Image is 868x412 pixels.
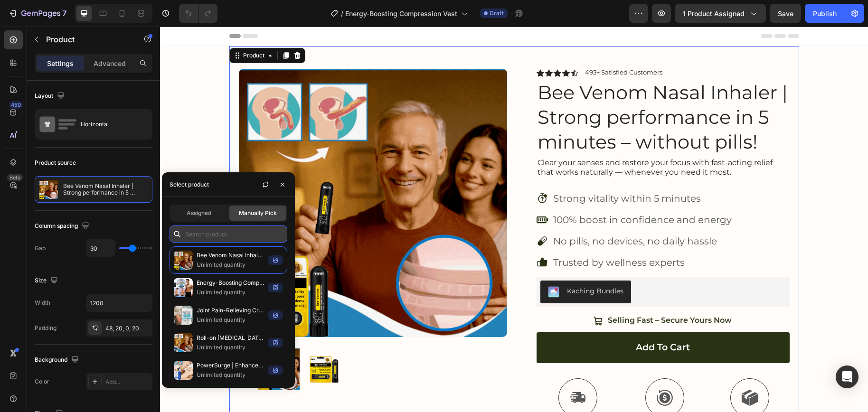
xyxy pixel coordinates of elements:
div: Column spacing [35,220,91,233]
span: / [341,9,343,19]
p: Bee Venom Nasal Inhaler | Strong performance in 5 minutes – without pills! [63,183,148,196]
div: Select product [170,180,209,189]
img: collections [174,278,193,297]
input: Search in Settings & Advanced [170,225,287,243]
div: Product source [35,159,76,167]
div: Gap [35,244,46,253]
p: 7 [62,8,66,19]
span: Draft [490,9,504,18]
div: Publish [813,9,837,19]
div: Beta [7,174,23,181]
div: 450 [9,101,23,109]
p: Clear your senses and restore your focus with fast-acting relief that works naturally — whenever ... [377,131,629,151]
div: Width [35,299,50,307]
p: PowerSurge | Enhanced [DEMOGRAPHIC_DATA] Vitality in Just 3 Minutes! [197,361,264,370]
button: Kaching Bundles [380,254,471,277]
div: Open Intercom Messenger [836,365,859,388]
p: Unlimited quantity [197,370,264,380]
span: 1 product assigned [683,9,745,19]
div: Undo/Redo [179,4,217,23]
div: Add... [105,378,150,386]
span: Assigned [187,209,211,217]
p: Strong vitality within 5 minutes [393,165,572,179]
span: Manually Pick [239,209,277,217]
img: product feature img [39,180,58,199]
iframe: Design area [160,27,868,412]
button: Save [770,4,801,23]
div: Add to cart [476,315,530,327]
p: No pills, no devices, no daily hassle [393,207,572,222]
p: Energy-Boosting Compression Vest | Enhance Strength, Improve Posture & Instantly Slim Look [197,278,264,288]
div: Size [35,274,60,287]
img: collections [174,306,193,325]
p: Settings [47,58,74,68]
p: Unlimited quantity [197,260,264,270]
p: Unlimited quantity [197,343,264,352]
div: Horizontal [81,113,139,135]
img: collections [174,361,193,380]
img: collections [174,251,193,270]
p: Product [46,34,127,45]
div: Kaching Bundles [407,260,463,270]
span: Save [778,9,793,18]
button: Add to cart [377,306,630,337]
p: Selling Fast – Secure Yours Now [448,289,572,299]
img: KachingBundles.png [388,260,399,271]
p: Bee Venom Nasal Inhaler | Strong performance in 5 minutes – without pills! [197,251,264,260]
div: Color [35,377,49,386]
h1: Bee Venom Nasal Inhaler | Strong performance in 5 minutes – without pills! [377,53,630,129]
p: Joint Pain-Relieving Cream | Relieves knee pain & joint pain by up to 87% within 48 hours [197,306,264,315]
p: 493+ Satisfied Customers [425,42,502,50]
span: Energy-Boosting Compression Vest [345,9,457,19]
p: Advanced [94,58,126,68]
p: Trusted by wellness experts [393,229,572,243]
input: Auto [86,240,115,257]
div: Layout [35,90,66,103]
input: Auto [86,294,152,311]
text: 5m [384,169,387,170]
button: Publish [805,4,845,23]
p: Unlimited quantity [197,288,264,297]
div: Background [35,354,81,366]
button: 7 [4,4,71,23]
div: Product [81,25,106,33]
p: Unlimited quantity [197,315,264,325]
p: Roll-on [MEDICAL_DATA] for Men | Boost Performance & Confidence in 5 Minutes — No Pills Needed [197,333,264,343]
div: 48, 20, 0, 20 [105,324,150,333]
div: Padding [35,324,57,332]
p: 100% boost in confidence and energy [393,186,572,200]
img: collections [174,333,193,352]
button: 1 product assigned [675,4,766,23]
